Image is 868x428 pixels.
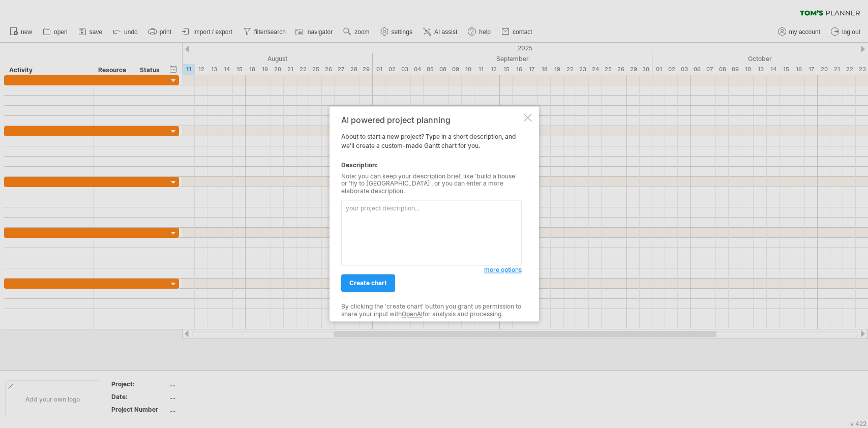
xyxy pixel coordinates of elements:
div: By clicking the 'create chart' button you grant us permission to share your input with for analys... [341,303,522,318]
div: About to start a new project? Type in a short description, and we'll create a custom-made Gantt c... [341,115,522,312]
span: more options [484,266,522,274]
span: create chart [349,280,387,287]
a: OpenAI [402,310,423,318]
a: create chart [341,274,395,292]
div: Description: [341,161,522,170]
a: more options [484,266,522,275]
div: AI powered project planning [341,115,522,125]
div: Note: you can keep your description brief, like 'build a house' or 'fly to [GEOGRAPHIC_DATA]', or... [341,173,522,195]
